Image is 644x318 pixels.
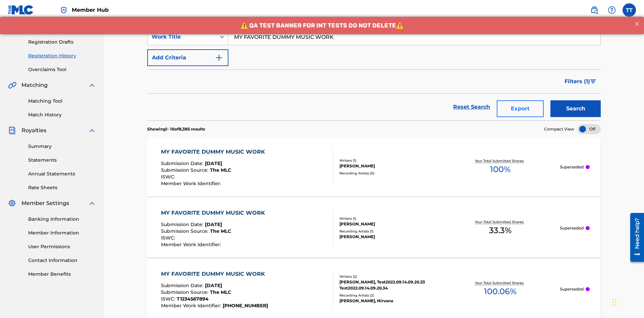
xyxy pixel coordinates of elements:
span: The MLC [210,228,231,234]
div: Writers ( 2 ) [339,274,441,279]
p: Superseded [560,164,584,170]
span: Submission Date : [161,282,205,288]
a: MY FAVORITE DUMMY MUSIC WORKSubmission Date:[DATE]Submission Source:The MLCISWC:Member Work Ident... [147,138,601,196]
div: MY FAVORITE DUMMY MUSIC WORK [161,270,268,278]
a: Reset Search [450,100,493,114]
img: Royalties [8,126,16,135]
p: Superseded [560,225,584,231]
img: MLC Logo [8,5,34,15]
span: Submission Date : [161,160,205,166]
a: Matching Tool [28,98,96,105]
span: Royalties [21,126,46,135]
img: expand [88,81,96,89]
a: Banking Information [28,216,96,223]
div: [PERSON_NAME], Nirvana [339,298,441,304]
span: Submission Date : [161,221,205,227]
div: Drag [612,293,616,313]
div: Writers ( 1 ) [339,216,441,221]
span: Member Work Identifier : [161,180,223,187]
a: Annual Statements [28,170,96,177]
img: Top Rightsholder [60,6,68,14]
span: The MLC [210,167,231,173]
span: Compact View [544,126,574,132]
div: Writers ( 1 ) [339,158,441,163]
img: expand [88,126,96,135]
span: The MLC [210,289,231,295]
iframe: Resource Center [625,210,644,265]
a: Member Benefits [28,271,96,278]
button: Filters (1) [560,73,601,90]
div: Recording Artists ( 2 ) [339,293,441,298]
span: [DATE] [205,282,222,288]
span: Submission Source : [161,167,210,173]
span: Submission Source : [161,228,210,234]
a: MY FAVORITE DUMMY MUSIC WORKSubmission Date:[DATE]Submission Source:The MLCISWC:Member Work Ident... [147,199,601,257]
span: Member Settings [21,199,69,207]
span: Matching [21,81,48,89]
a: Summary [28,143,96,150]
a: Public Search [588,3,601,17]
a: Registration Drafts [28,39,96,46]
span: ISWC : [161,174,177,180]
a: Rate Sheets [28,184,96,191]
img: filter [590,79,596,84]
div: User Menu [623,3,636,17]
a: Statements [28,157,96,164]
p: Your Total Submitted Shares: [475,219,526,224]
img: help [608,6,616,14]
img: expand [88,199,96,207]
img: 9d2ae6d4665cec9f34b9.svg [215,54,223,62]
img: search [590,6,598,14]
div: MY FAVORITE DUMMY MUSIC WORK [161,209,268,217]
a: Member Information [28,229,96,236]
span: Filters ( 1 ) [565,77,590,86]
a: Contact Information [28,257,96,264]
div: MY FAVORITE DUMMY MUSIC WORK [161,148,268,156]
span: ISWC : [161,235,177,241]
div: [PERSON_NAME], Test2022.09.14.09.20.33 Test2022.09.14.09.20.34 [339,279,441,291]
span: 100.06 % [484,285,517,298]
span: [PHONE_NUMBER] [223,303,268,309]
a: Match History [28,111,96,118]
span: Submission Source : [161,289,210,295]
div: [PERSON_NAME] [339,221,441,227]
div: Recording Artists ( 1 ) [339,229,441,234]
span: Member Work Identifier : [161,303,223,309]
p: Your Total Submitted Shares: [475,280,526,285]
iframe: Chat Widget [610,286,644,318]
img: Matching [8,81,16,89]
div: [PERSON_NAME] [339,163,441,169]
button: Export [497,100,544,117]
button: Search [550,100,601,117]
div: Help [605,3,619,17]
span: Member Hub [72,6,109,14]
a: User Permissions [28,243,96,250]
img: Member Settings [8,199,16,207]
a: Overclaims Tool [28,66,96,73]
form: Search Form [147,29,601,120]
p: Superseded [560,286,584,292]
span: 33.3 % [489,224,512,236]
div: Work Title [152,33,212,41]
button: Add Criteria [147,49,228,66]
span: [DATE] [205,160,222,166]
span: ISWC : [161,296,177,302]
p: Your Total Submitted Shares: [475,158,526,163]
p: Showing 1 - 10 of 8,385 results [147,126,205,132]
div: Recording Artists ( 0 ) [339,171,441,176]
div: [PERSON_NAME] [339,234,441,240]
span: [DATE] [205,221,222,227]
span: T1234567894 [177,296,209,302]
span: Member Work Identifier : [161,242,223,248]
span: 100 % [490,163,511,175]
a: Registration History [28,52,96,59]
span: ⚠️ QA TEST BANNER FOR INT TESTS DO NOT DELETE⚠️ [240,5,404,12]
